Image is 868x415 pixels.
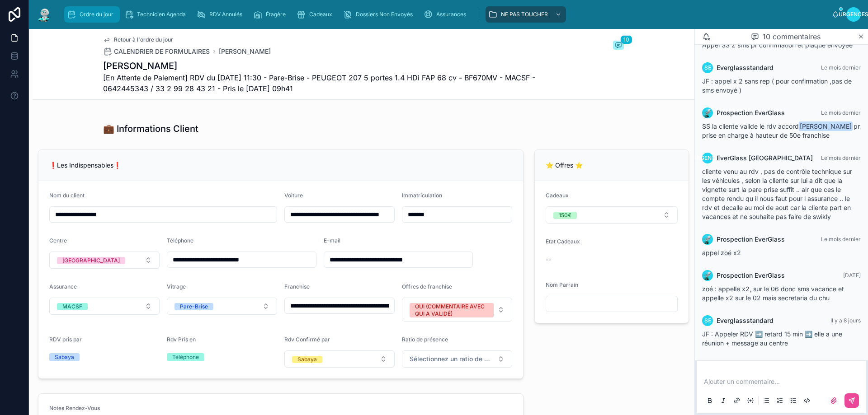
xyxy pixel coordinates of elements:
font: Le mois dernier [821,154,861,161]
font: Prospection [717,109,753,117]
font: RDV Annulés [209,11,242,18]
font: -- [546,256,551,263]
font: SS la cliente valide le rdv accord [702,122,799,130]
a: NE PAS TOUCHER [486,6,566,23]
button: Bouton de sélection [546,206,678,224]
font: Étagère [266,11,286,18]
font: appel zoé x2 [702,249,741,256]
font: Franchise [284,283,310,290]
font: Offres de franchise [402,283,452,290]
font: E-mail [324,237,340,244]
font: [GEOGRAPHIC_DATA] [749,154,813,162]
button: 10 [613,41,624,51]
a: Retour à l'ordre du jour [103,36,173,43]
font: Il y a 8 jours [830,317,861,324]
font: Assurances [436,11,466,18]
font: Everglass [717,317,746,324]
font: Retour à l'ordre du jour [114,36,173,43]
font: MACSF [62,303,82,310]
font: 10 commentaires [763,32,821,41]
font: ⭐ Offres ⭐ [546,161,583,169]
font: JF : appel x 2 sans rep ( pour confirmation ,pas de sms envoyé ) [702,77,852,94]
font: Sabaya [55,354,74,360]
font: Cadeaux [546,192,569,199]
font: [PERSON_NAME] [103,61,177,71]
font: cliente venu au rdv , pas de contrôle technique sur les véhicules , selon la cliente sur lui a di... [702,168,852,220]
a: Étagère [250,6,292,23]
font: OUI (COMMENTAIRE AVEC QUI A VALIDÉ) [415,303,485,317]
font: [GEOGRAPHIC_DATA] [62,257,120,264]
font: Téléphone [172,354,199,360]
font: CALENDRIER DE FORMULAIRES [114,47,210,55]
a: RDV Annulés [194,6,249,23]
font: Rdv Pris en [167,336,196,343]
font: 10 [623,36,629,43]
font: JF : Appeler RDV ➡️ retard 15 min ➡️ elle a une réunion + message au centre [702,330,842,347]
font: Sélectionnez un ratio de présence [410,355,512,363]
a: [PERSON_NAME] [219,47,271,56]
font: Ordre du jour [80,11,113,18]
font: Prospection [717,235,753,243]
font: RDV pris par [49,336,82,343]
a: Cadeaux [294,6,339,23]
font: Etat Cadeaux [546,238,580,245]
button: Bouton de sélection [49,252,160,269]
font: Cadeaux [309,11,332,18]
font: [En Attente de Paiement] RDV du [DATE] 11:30 - Pare-Brise - PEUGEOT 207 5 portes 1.4 HDi FAP 68 c... [103,73,535,93]
font: Urgences [693,154,722,161]
button: Bouton de sélection [402,350,512,368]
a: Assurances [421,6,472,23]
img: Logo de l'application [36,7,52,22]
font: Le mois dernier [821,109,861,116]
font: EverGlass [755,109,785,117]
font: Rdv Confirmé par [284,336,330,343]
font: EverGlass [717,154,747,162]
font: Nom Parrain [546,281,578,288]
font: Téléphone [167,237,193,244]
font: Pare-Brise [180,303,208,310]
font: SE [704,64,711,71]
font: EverGlass [755,235,785,243]
font: ❗Les Indispensables❗ [49,161,121,169]
font: EverGlass [755,271,785,279]
font: 150€ [559,212,571,219]
button: Bouton de sélection [284,350,395,368]
font: [PERSON_NAME] [219,47,271,55]
a: Dossiers Non Envoyés [340,6,419,23]
font: 💼 Informations Client [103,123,198,134]
font: standard [746,64,774,71]
font: Technicien Agenda [137,11,186,18]
font: standard [746,317,774,324]
a: Ordre du jour [64,6,120,23]
font: NE PAS TOUCHER [501,11,548,18]
font: Le mois dernier [821,236,861,242]
button: Bouton de sélection [167,298,277,315]
font: Sabaya [297,356,317,363]
div: contenu déroulant [60,5,832,24]
a: Technicien Agenda [122,6,192,23]
font: Prospection [717,271,753,279]
button: Bouton de sélection [402,298,512,322]
font: [PERSON_NAME] [800,122,852,130]
font: Everglass [717,64,746,71]
font: Vitrage [167,283,186,290]
font: Assurance [49,283,77,290]
font: Centre [49,237,67,244]
font: zoé : appelle x2, sur le 06 donc sms vacance et appelle x2 sur le 02 mais secretaria du chu [702,285,844,302]
font: Le mois dernier [821,64,861,71]
font: Immatriculation [402,192,442,199]
a: CALENDRIER DE FORMULAIRES [103,47,210,56]
font: [DATE] [843,272,861,279]
font: Ratio de présence [402,336,448,343]
button: Bouton de sélection [49,298,160,315]
font: Nom du client [49,192,85,199]
font: Notes Rendez-Vous [49,405,100,411]
font: Dossiers Non Envoyés [356,11,413,18]
font: Voiture [284,192,303,199]
font: SE [704,317,711,324]
font: Appel SS 2 sms pr confirmation et plaque envoyée [702,41,853,49]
